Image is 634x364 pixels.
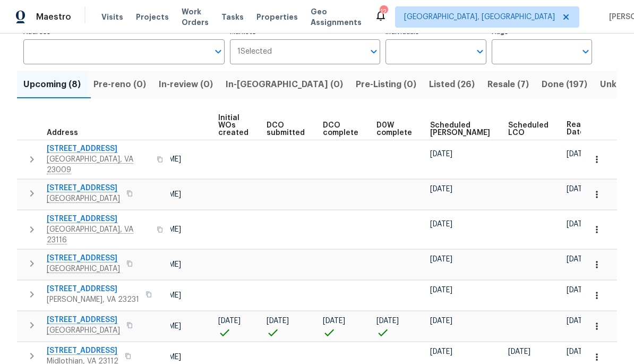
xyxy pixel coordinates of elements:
span: [DATE] [376,317,399,325]
span: D0W complete [376,122,412,137]
span: [PERSON_NAME], VA 23231 [47,294,139,305]
span: [DATE] [567,256,589,263]
span: [STREET_ADDRESS] [47,284,139,294]
span: [DATE] [267,317,289,325]
span: [DATE] [430,348,452,355]
span: Resale (7) [487,77,529,92]
span: [DATE] [323,317,345,325]
span: Pre-Listing (0) [356,77,416,92]
span: DCO complete [323,122,358,137]
span: Pre-reno (0) [93,77,146,92]
span: Work Orders [182,6,209,28]
span: Projects [136,12,169,22]
span: Visits [101,12,123,22]
span: Tasks [221,13,244,21]
span: Listed (26) [429,77,475,92]
span: 1 Selected [237,47,272,56]
span: [DATE] [567,150,589,158]
span: [DATE] [430,286,452,294]
span: Scheduled LCO [508,122,549,137]
span: [DATE] [567,185,589,193]
span: Properties [256,12,298,22]
span: Ready Date [567,121,590,136]
span: [DATE] [508,348,530,355]
span: Geo Assignments [311,6,362,28]
span: In-review (0) [159,77,213,92]
span: DCO submitted [267,122,305,137]
span: [DATE] [430,317,452,325]
span: Maestro [36,12,71,22]
div: 12 [380,6,387,17]
span: In-[GEOGRAPHIC_DATA] (0) [226,77,343,92]
span: [DATE] [430,185,452,193]
span: [DATE] [430,221,452,228]
span: [DATE] [218,317,241,325]
span: [DATE] [567,348,589,355]
button: Open [578,44,593,59]
span: [DATE] [567,221,589,228]
span: [DATE] [567,317,589,325]
span: Upcoming (8) [23,77,81,92]
span: [DATE] [567,286,589,294]
span: Address [47,129,78,137]
span: [GEOGRAPHIC_DATA], [GEOGRAPHIC_DATA] [404,12,555,22]
span: Done (197) [542,77,587,92]
span: [DATE] [430,256,452,263]
button: Open [211,44,226,59]
span: [DATE] [430,150,452,158]
button: Open [366,44,381,59]
span: Initial WOs created [218,114,249,137]
span: Scheduled [PERSON_NAME] [430,122,490,137]
button: Open [473,44,487,59]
